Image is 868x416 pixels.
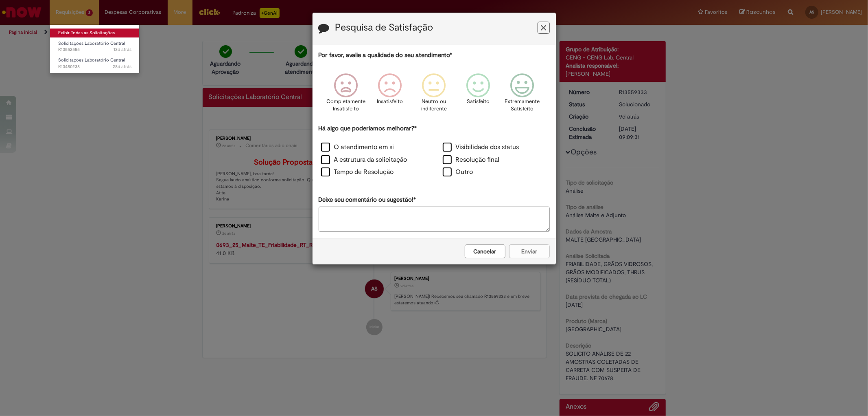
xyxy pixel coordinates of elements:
span: 28d atrás [113,64,131,70]
span: Solicitações Laboratório Central [58,57,125,63]
span: Solicitações Laboratório Central [58,40,125,46]
a: Aberto R13552555 : Solicitações Laboratório Central [50,39,140,54]
div: Insatisfeito [369,67,411,123]
div: Satisfeito [457,67,499,123]
a: Aberto R13480238 : Solicitações Laboratório Central [50,56,140,71]
span: R13552555 [58,46,131,53]
div: Extremamente Satisfeito [501,67,543,123]
label: Tempo de Resolução [321,167,394,177]
div: Há algo que poderíamos melhorar?* [319,124,550,179]
label: Por favor, avalie a qualidade do seu atendimento* [319,51,453,59]
label: O atendimento em si [321,143,394,152]
label: Outro [443,167,473,177]
time: 20/09/2025 10:30:08 [114,46,131,53]
ul: Requisições [50,24,140,74]
p: Extremamente Satisfeito [505,98,540,113]
span: 12d atrás [114,46,131,53]
label: A estrutura da solicitação [321,155,407,165]
span: R13480238 [58,64,131,70]
div: Neutro ou indiferente [413,67,455,123]
div: Completamente Insatisfeito [325,67,367,123]
time: 04/09/2025 10:58:05 [113,64,131,70]
p: Satisfeito [467,98,490,106]
p: Neutro ou indiferente [419,98,448,113]
p: Completamente Insatisfeito [326,98,365,113]
label: Pesquisa de Satisfação [335,22,433,33]
label: Resolução final [443,155,500,165]
button: Cancelar [465,244,505,258]
label: Deixe seu comentário ou sugestão!* [319,196,416,204]
p: Insatisfeito [377,98,403,106]
a: Exibir Todas as Solicitações [50,29,140,37]
label: Visibilidade dos status [443,143,519,152]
